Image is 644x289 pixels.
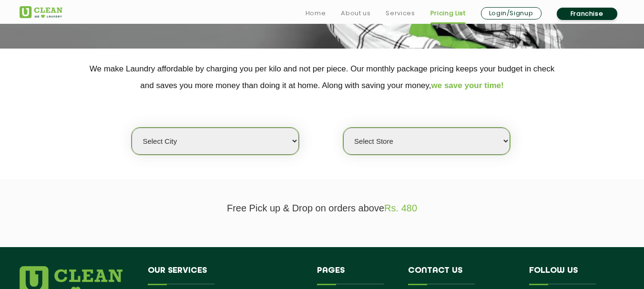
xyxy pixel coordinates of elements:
[341,8,370,19] a: About us
[386,8,415,19] a: Services
[529,266,613,284] h4: Follow us
[430,8,466,19] a: Pricing List
[20,60,625,94] p: We make Laundry affordable by charging you per kilo and not per piece. Our monthly package pricin...
[148,266,303,284] h4: Our Services
[557,8,617,20] a: Franchise
[481,7,542,20] a: Login/Signup
[306,8,326,19] a: Home
[317,266,394,284] h4: Pages
[384,203,417,213] span: Rs. 480
[20,203,625,214] p: Free Pick up & Drop on orders above
[20,6,62,18] img: UClean Laundry and Dry Cleaning
[431,81,504,90] span: we save your time!
[408,266,515,284] h4: Contact us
